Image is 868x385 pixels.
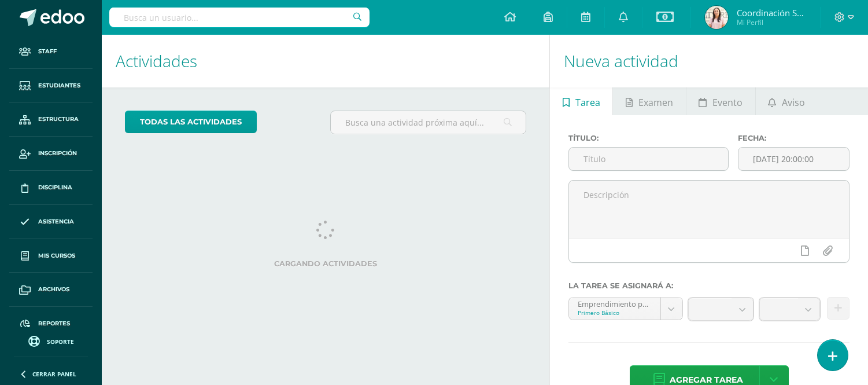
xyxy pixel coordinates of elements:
[9,103,93,137] a: Estructura
[9,35,93,69] a: Staff
[116,35,535,87] h1: Actividades
[109,8,370,27] input: Busca un usuario...
[550,87,612,115] a: Tarea
[38,251,75,261] span: Mis cursos
[712,89,743,116] span: Evento
[9,137,93,171] a: Inscripción
[569,148,728,170] input: Título
[38,285,69,294] span: Archivos
[38,217,74,226] span: Asistencia
[9,69,93,103] a: Estudiantes
[9,205,93,239] a: Asistencia
[578,309,652,317] div: Primero Básico
[738,134,849,142] label: Fecha:
[569,298,682,320] a: Emprendimiento para la productivida (Mineduc) 'compound--Emprendimiento para la productivida (Min...
[38,115,79,124] span: Estructura
[568,134,729,142] label: Título:
[125,259,526,268] label: Cargando actividades
[47,338,74,346] span: Soporte
[737,7,806,19] span: Coordinación Secundaria
[38,319,70,328] span: Reportes
[756,87,818,115] a: Aviso
[38,183,72,192] span: Disciplina
[705,6,728,29] img: d2942744f9c745a4cff7aa76c081e4cf.png
[38,47,57,56] span: Staff
[738,148,849,170] input: Fecha de entrega
[613,87,685,115] a: Examen
[9,307,93,341] a: Reportes
[686,87,755,115] a: Evento
[9,239,93,273] a: Mis cursos
[331,111,526,134] input: Busca una actividad próxima aquí...
[125,111,257,133] a: todas las Actividades
[38,149,77,158] span: Inscripción
[782,89,805,116] span: Aviso
[638,89,673,116] span: Examen
[9,273,93,307] a: Archivos
[38,81,80,90] span: Estudiantes
[32,370,76,378] span: Cerrar panel
[9,171,93,205] a: Disciplina
[578,298,652,309] div: Emprendimiento para la productivida (Mineduc) 'compound--Emprendimiento para la productivida (Min...
[564,35,854,87] h1: Nueva actividad
[737,17,806,27] span: Mi Perfil
[575,89,600,116] span: Tarea
[14,333,88,349] a: Soporte
[568,281,849,290] label: La tarea se asignará a:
